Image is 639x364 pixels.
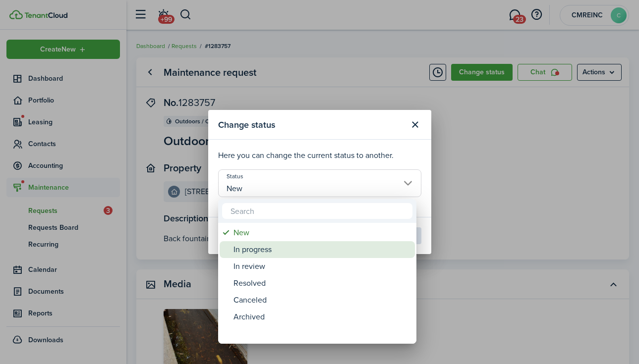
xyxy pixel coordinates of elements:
[233,258,409,275] div: In review
[233,309,409,325] div: Archived
[218,223,416,344] mbsc-wheel: Status
[233,224,409,241] div: New
[233,241,409,258] div: In progress
[233,292,409,309] div: Canceled
[222,203,412,219] input: Search
[233,275,409,292] div: Resolved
